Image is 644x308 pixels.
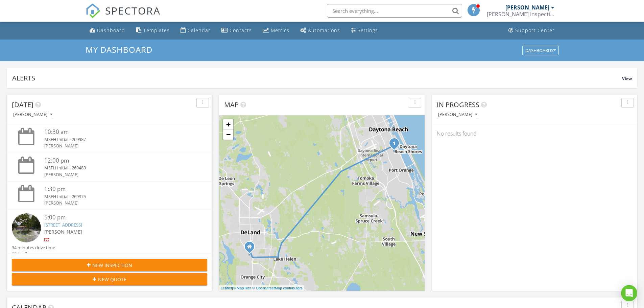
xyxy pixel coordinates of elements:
[487,11,554,18] div: DeSmith Inspections, LLC
[252,286,303,290] a: © OpenStreetMap contributors
[327,4,462,18] input: Search everything...
[44,229,82,235] span: [PERSON_NAME]
[44,165,191,171] div: MSFH Initial - 269483
[44,143,191,149] div: [PERSON_NAME]
[437,110,479,119] button: [PERSON_NAME]
[438,112,477,117] div: [PERSON_NAME]
[86,9,161,23] a: SPECTORA
[12,213,41,242] img: streetview
[233,286,251,290] a: © MapTiler
[87,24,128,37] a: Dashboard
[348,24,381,37] a: Settings
[86,3,100,18] img: The Best Home Inspection Software - Spectora
[505,4,549,11] div: [PERSON_NAME]
[219,24,255,37] a: Contacts
[12,244,55,251] div: 34 minutes drive time
[98,276,126,283] span: New Quote
[260,24,292,37] a: Metrics
[223,119,233,129] a: Zoom in
[133,24,172,37] a: Templates
[44,171,191,178] div: [PERSON_NAME]
[358,27,378,33] div: Settings
[44,200,191,206] div: [PERSON_NAME]
[97,27,125,33] div: Dashboard
[230,27,252,33] div: Contacts
[622,76,632,81] span: View
[12,251,55,257] div: 25.1 miles
[506,24,557,37] a: Support Center
[249,246,254,251] div: 2265 Deerfoot Trl, Deland FL 32720
[224,100,239,109] span: Map
[44,222,82,228] a: [STREET_ADDRESS]
[12,100,33,109] span: [DATE]
[12,213,207,257] a: 5:00 pm [STREET_ADDRESS] [PERSON_NAME] 34 minutes drive time 25.1 miles
[143,27,170,33] div: Templates
[219,285,304,291] div: |
[522,46,559,55] button: Dashboards
[621,285,637,301] div: Open Intercom Messenger
[297,24,343,37] a: Automations (Basic)
[515,27,555,33] div: Support Center
[44,136,191,143] div: MSFH Initial - 269987
[12,73,622,82] div: Alerts
[92,262,132,269] span: New Inspection
[308,27,340,33] div: Automations
[12,110,54,119] button: [PERSON_NAME]
[394,143,398,147] div: 638 Aurora St, South Daytona, FL 32119
[393,141,396,146] i: 1
[12,273,207,285] button: New Quote
[12,259,207,271] button: New Inspection
[432,124,637,143] div: No results found
[223,129,233,140] a: Zoom out
[44,157,191,165] div: 12:00 pm
[178,24,213,37] a: Calendar
[86,44,152,55] span: My Dashboard
[221,286,232,290] a: Leaflet
[105,3,161,18] span: SPECTORA
[437,100,479,109] span: In Progress
[44,193,191,200] div: MSFH Initial - 269975
[525,48,556,53] div: Dashboards
[44,213,191,222] div: 5:00 pm
[44,185,191,193] div: 1:30 pm
[188,27,211,33] div: Calendar
[271,27,289,33] div: Metrics
[13,112,52,117] div: [PERSON_NAME]
[44,128,191,136] div: 10:30 am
